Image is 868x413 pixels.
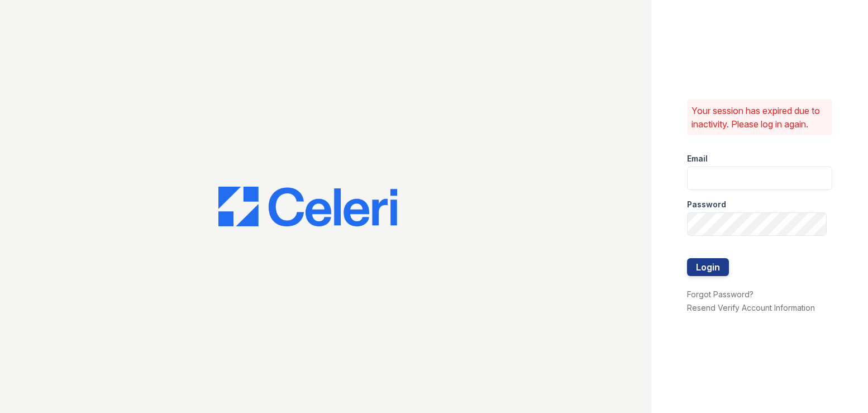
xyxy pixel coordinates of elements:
[687,153,708,164] label: Email
[687,303,815,312] a: Resend Verify Account Information
[691,104,828,131] p: Your session has expired due to inactivity. Please log in again.
[687,289,753,299] a: Forgot Password?
[218,187,397,227] img: CE_Logo_Blue-a8612792a0a2168367f1c8372b55b34899dd931a85d93a1a3d3e32e68fde9ad4.png
[687,199,726,210] label: Password
[687,258,729,276] button: Login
